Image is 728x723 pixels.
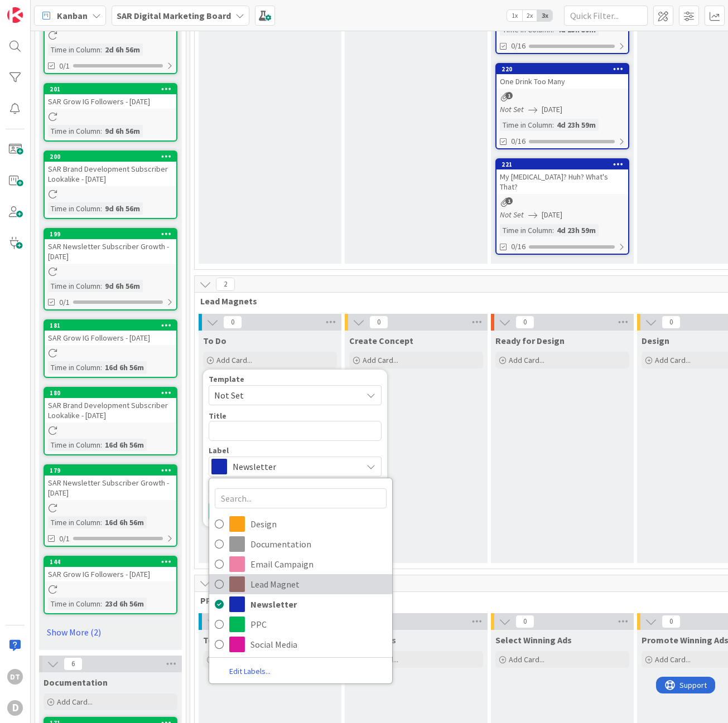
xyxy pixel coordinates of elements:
[500,210,524,220] i: Not Set
[102,125,143,137] div: 9d 6h 56m
[45,557,176,581] div: 144SAR Grow IG Followers - [DATE]
[223,316,242,329] span: 0
[100,43,102,56] span: :
[7,700,23,716] div: D
[495,634,572,646] span: Select Winning Ads
[233,459,356,474] span: Newsletter
[57,697,93,707] span: Add Card...
[45,557,176,567] div: 144
[203,335,226,346] span: To Do
[250,556,387,572] span: Email Campaign
[44,623,177,641] a: Show More (2)
[45,388,176,423] div: 180SAR Brand Development Subscriber Lookalike - [DATE]
[48,125,100,137] div: Time in Column
[7,7,23,23] img: Visit kanbanzone.com
[102,43,143,56] div: 2d 6h 56m
[50,558,176,566] div: 144
[209,634,392,654] a: Social Media
[662,615,681,628] span: 0
[511,135,525,147] span: 0/16
[45,388,176,398] div: 180
[45,475,176,500] div: SAR Newsletter Subscriber Growth - [DATE]
[45,398,176,423] div: SAR Brand Development Subscriber Lookalike - [DATE]
[554,224,599,236] div: 4d 23h 59m
[7,669,23,685] div: DT
[45,567,176,581] div: SAR Grow IG Followers - [DATE]
[100,202,102,215] span: :
[50,85,176,93] div: 201
[250,616,387,633] span: PPC
[496,64,628,74] div: 220
[45,465,176,500] div: 179SAR Newsletter Subscriber Growth - [DATE]
[45,321,176,345] div: 181SAR Grow IG Followers - [DATE]
[509,355,544,365] span: Add Card...
[496,159,628,194] div: 221My [MEDICAL_DATA]? Huh? What's That?
[48,439,100,451] div: Time in Column
[45,331,176,345] div: SAR Grow IG Followers - [DATE]
[209,614,392,634] a: PPC
[48,43,100,56] div: Time in Column
[50,322,176,329] div: 181
[48,202,100,215] div: Time in Column
[102,280,143,292] div: 9d 6h 56m
[537,10,552,21] span: 3x
[50,389,176,397] div: 180
[349,335,413,346] span: Create Concept
[100,361,102,373] span: :
[209,554,392,574] a: Email Campaign
[23,2,51,15] span: Support
[250,576,387,593] span: Lead Magnet
[209,664,291,679] a: Edit Labels...
[250,636,387,653] span: Social Media
[45,229,176,239] div: 199
[203,634,226,646] span: To Do
[496,64,628,89] div: 220One Drink Too Many
[505,92,513,99] span: 1
[209,411,226,421] label: Title
[502,65,628,73] div: 220
[209,574,392,594] a: Lead Magnet
[102,202,143,215] div: 9d 6h 56m
[102,598,147,610] div: 23d 6h 56m
[542,209,562,221] span: [DATE]
[48,280,100,292] div: Time in Column
[505,197,513,205] span: 1
[552,224,554,236] span: :
[45,84,176,94] div: 201
[45,465,176,475] div: 179
[642,335,669,346] span: Design
[502,161,628,168] div: 221
[500,119,552,131] div: Time in Column
[45,229,176,264] div: 199SAR Newsletter Subscriber Growth - [DATE]
[509,654,544,664] span: Add Card...
[45,152,176,186] div: 200SAR Brand Development Subscriber Lookalike - [DATE]
[64,657,83,671] span: 6
[48,598,100,610] div: Time in Column
[655,355,691,365] span: Add Card...
[45,94,176,109] div: SAR Grow IG Followers - [DATE]
[662,316,681,329] span: 0
[209,514,392,534] a: Design
[250,536,387,552] span: Documentation
[216,278,235,291] span: 2
[117,10,231,21] b: SAR Digital Marketing Board
[250,596,387,613] span: Newsletter
[48,516,100,528] div: Time in Column
[515,316,534,329] span: 0
[102,361,147,373] div: 16d 6h 56m
[363,355,398,365] span: Add Card...
[507,10,522,21] span: 1x
[209,594,392,614] a: Newsletter
[45,321,176,331] div: 181
[554,119,599,131] div: 4d 23h 59m
[369,316,388,329] span: 0
[515,615,534,628] span: 0
[45,152,176,162] div: 200
[102,516,147,528] div: 16d 6h 56m
[216,355,252,365] span: Add Card...
[250,516,387,532] span: Design
[59,60,70,72] span: 0/1
[44,677,108,688] span: Documentation
[496,169,628,194] div: My [MEDICAL_DATA]? Huh? What's That?
[209,375,244,383] span: Template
